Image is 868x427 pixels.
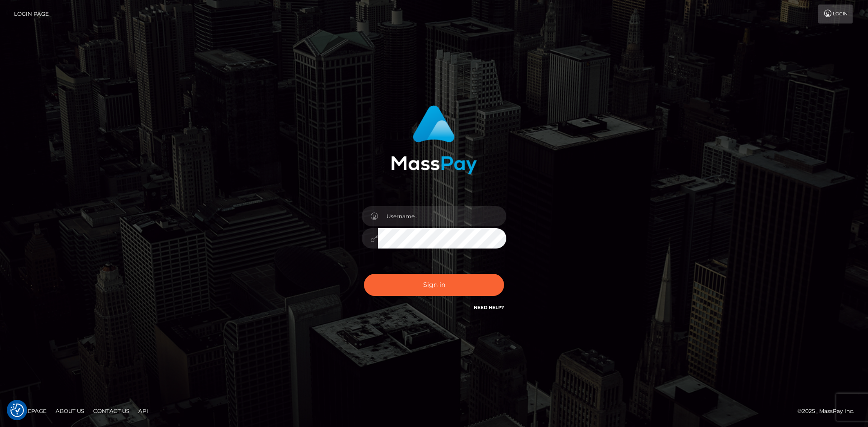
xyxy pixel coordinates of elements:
[10,404,24,417] button: Consent Preferences
[474,305,504,310] a: Need Help?
[364,274,504,296] button: Sign in
[10,404,50,418] a: Homepage
[378,206,506,226] input: Username...
[90,404,133,418] a: Contact Us
[391,105,477,174] img: MassPay Login
[135,404,152,418] a: API
[818,5,853,23] a: Login
[797,406,861,416] div: © 2025 , MassPay Inc.
[10,404,24,417] img: Revisit consent button
[14,5,49,23] a: Login Page
[52,404,88,418] a: About Us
